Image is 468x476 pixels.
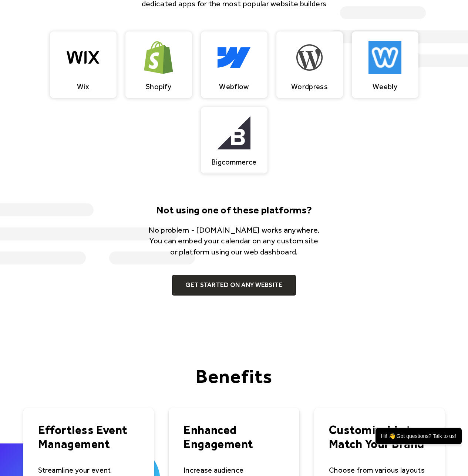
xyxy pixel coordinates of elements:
a: Wordpress [276,31,343,98]
div: Shopify [146,82,171,91]
div: Bigcommerce [211,158,256,166]
h4: Effortless Event Management [38,423,139,451]
a: Weebly [352,31,418,98]
h4: Enhanced Engagement [184,423,284,451]
h3: Benefits [160,367,308,386]
a: Get Started on Any Website [172,275,296,296]
a: Bigcommerce [201,107,267,173]
div: Weebly [373,82,397,91]
a: Wix [50,31,117,98]
h4: Customizable to Match Your Brand [329,423,430,451]
a: Shopify [125,31,192,98]
strong: Not using one of these platforms? [156,204,312,216]
div: Webflow [219,82,249,91]
div: Wordpress [291,82,328,91]
p: No problem - [DOMAIN_NAME] works anywhere. You can embed your calendar on any custom site or plat... [145,225,323,257]
a: Webflow [201,31,267,98]
div: Wix [77,82,89,91]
